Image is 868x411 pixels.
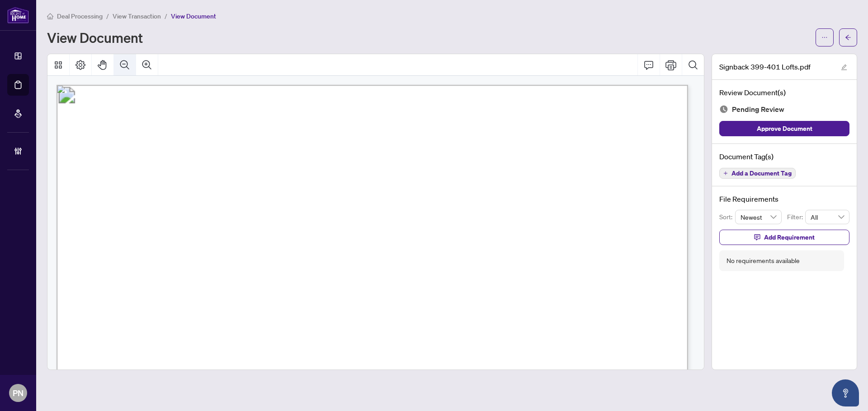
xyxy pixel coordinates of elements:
h1: View Document [47,30,143,45]
li: / [106,11,109,21]
img: logo [7,7,29,23]
span: PN [13,387,24,399]
span: All [811,210,844,224]
button: Add a Document Tag [719,168,796,179]
span: Pending Review [732,103,784,115]
span: Newest [741,210,777,224]
p: Sort: [719,212,735,222]
button: Open asap [832,379,859,406]
div: No requirements available [726,256,800,266]
span: View Document [171,12,216,20]
span: plus [723,171,728,175]
span: edit [841,64,847,70]
span: Add a Document Tag [731,170,792,176]
span: arrow-left [845,34,851,41]
span: Add Requirement [764,230,815,245]
h4: Review Document(s) [719,87,849,98]
span: View Transaction [113,12,161,20]
span: Deal Processing [57,12,103,20]
span: home [47,13,53,19]
li: / [165,11,167,21]
button: Add Requirement [719,230,849,245]
h4: Document Tag(s) [719,151,849,162]
span: Signback 399-401 Lofts.pdf [719,61,811,72]
span: Approve Document [757,121,812,136]
p: Filter: [787,212,805,222]
button: Approve Document [719,121,849,136]
h4: File Requirements [719,194,849,204]
span: ellipsis [821,34,828,41]
img: Document Status [719,105,728,114]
